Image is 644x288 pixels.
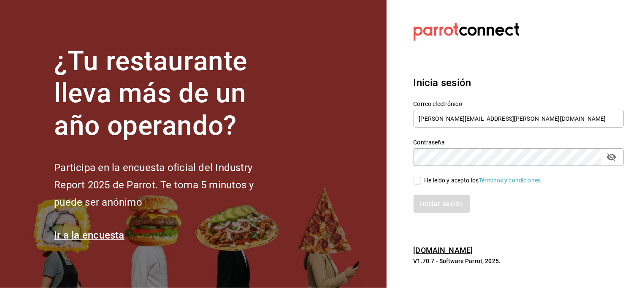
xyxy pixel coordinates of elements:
[414,257,624,265] p: V1.70.7 - Software Parrot, 2025.
[414,246,473,255] a: [DOMAIN_NAME]
[54,229,124,241] a: Ir a la encuesta
[479,177,542,184] a: Términos y condiciones.
[414,139,624,145] label: Contraseña
[425,176,543,185] div: He leído y acepto los
[54,45,282,142] h1: ¿Tu restaurante lleva más de un año operando?
[54,159,282,211] h2: Participa en la encuesta oficial del Industry Report 2025 de Parrot. Te toma 5 minutos y puede se...
[414,110,624,128] input: Ingresa tu correo electrónico
[604,150,619,164] button: Campo de contraseña
[414,75,624,90] h3: Inicia sesión
[414,101,624,107] label: Correo electrónico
